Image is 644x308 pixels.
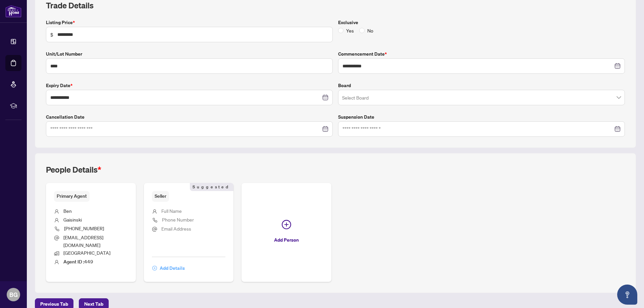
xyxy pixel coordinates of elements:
span: Yes [343,27,357,34]
span: 449 [63,258,93,264]
span: Full Name [161,208,182,214]
span: Add Person [274,235,299,245]
label: Cancellation Date [46,113,333,121]
b: Agent ID : [63,259,84,265]
span: Gaisinski [63,217,82,223]
span: Primary Agent [54,191,90,201]
img: logo [5,5,21,17]
span: Phone Number [162,217,194,223]
label: Unit/Lot Number [46,50,333,58]
button: Add Person [241,183,331,282]
label: Exclusive [338,19,625,26]
label: Suspension Date [338,113,625,121]
span: plus-circle [152,266,157,270]
label: Commencement Date [338,50,625,58]
span: Ben [63,208,72,214]
span: [EMAIL_ADDRESS][DOMAIN_NAME] [63,234,103,248]
button: Add Details [152,262,185,274]
label: Listing Price [46,19,333,26]
span: $ [50,31,53,38]
span: [GEOGRAPHIC_DATA] [63,250,110,256]
span: Email Address [161,226,191,232]
span: Suggested [190,183,233,191]
span: plus-circle [282,220,291,229]
button: Open asap [617,285,637,305]
span: Add Details [160,263,185,273]
span: BG [9,290,18,299]
span: Seller [152,191,169,201]
label: Board [338,82,625,89]
label: Expiry Date [46,82,333,89]
span: [PHONE_NUMBER] [64,225,104,231]
h2: People Details [46,164,101,175]
span: No [365,27,376,34]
